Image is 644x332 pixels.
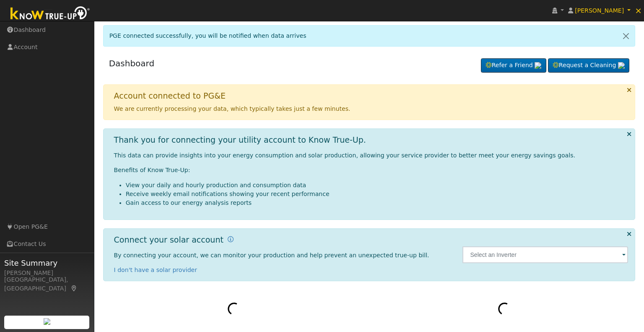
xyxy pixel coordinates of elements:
a: Close [617,26,635,46]
span: [PERSON_NAME] [575,7,624,14]
img: retrieve [535,62,541,69]
div: PGE connected successfully, you will be notified when data arrives [103,25,636,47]
h1: Thank you for connecting your utility account to Know True-Up. [114,135,366,145]
a: I don't have a solar provider [114,267,197,273]
p: Benefits of Know True-Up: [114,166,628,175]
span: Site Summary [4,257,90,269]
span: × [635,5,642,16]
span: This data can provide insights into your energy consumption and solar production, allowing your s... [114,152,575,159]
h1: Account connected to PG&E [114,91,226,101]
a: Refer a Friend [481,58,546,73]
h1: Connect your solar account [114,235,223,245]
img: retrieve [618,62,625,69]
a: Map [70,285,78,292]
div: [PERSON_NAME] [4,269,90,277]
input: Select an Inverter [462,246,628,263]
li: Gain access to our energy analysis reports [126,199,628,207]
a: Request a Cleaning [548,58,629,73]
span: By connecting your account, we can monitor your production and help prevent an unexpected true-up... [114,252,429,259]
div: [GEOGRAPHIC_DATA], [GEOGRAPHIC_DATA] [4,275,90,293]
li: Receive weekly email notifications showing your recent performance [126,190,628,199]
span: We are currently processing your data, which typically takes just a few minutes. [114,105,351,112]
li: View your daily and hourly production and consumption data [126,181,628,190]
img: Know True-Up [6,5,94,24]
a: Dashboard [109,58,155,68]
img: retrieve [44,318,50,325]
